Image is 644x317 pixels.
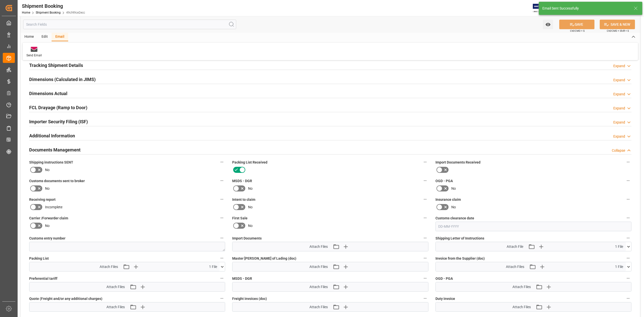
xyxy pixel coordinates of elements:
[232,197,255,202] span: Intent to claim
[29,90,67,97] h2: Dimensions Actual
[100,264,118,269] span: Attach Files
[309,244,328,249] span: Attach Files
[435,236,484,241] span: Shipping Letter of Instructions
[22,11,30,14] a: Home
[23,20,236,29] input: Search Fields
[543,20,553,29] button: open menu
[613,92,625,97] div: Expand
[625,235,631,241] button: Shipping Letter of Instructions
[22,2,85,10] div: Shipment Booking
[435,178,453,184] span: OGD - PGA
[435,160,480,165] span: Import Documents Received
[29,104,87,111] h2: FCL Drayage (Ramp to Door)
[21,33,38,41] div: Home
[209,264,217,269] span: 1 File
[625,159,631,165] button: Import Documents Received
[29,118,88,125] h2: Importer Security Filing (ISF)
[600,20,635,29] button: SAVE & NEW
[219,295,225,302] button: Quote (Freight and/or any additional charges)
[422,159,428,165] button: Packing List Received
[29,256,49,261] span: Packing List
[435,296,455,301] span: Duty invoice
[512,284,531,290] span: Attach Files
[422,275,428,282] button: MSDS - DGR
[45,223,50,228] span: No
[45,186,50,191] span: No
[29,236,65,241] span: Customs entry number
[422,196,428,203] button: Intent to claim
[29,132,75,139] h2: Additional Information
[435,276,453,281] span: OGD - PGA
[36,11,61,14] a: Shipment Booking
[232,178,252,184] span: MSDS - DGR
[422,295,428,302] button: Freight invoices (doc)
[106,284,125,290] span: Attach Files
[232,216,248,221] span: First Sale
[29,76,96,83] h2: Dimensions (Calculated in JIMS)
[507,244,523,249] span: Attach File
[29,216,68,221] span: Carrier /Forwarder claim
[613,134,625,139] div: Expand
[219,275,225,282] button: Preferential tariff
[219,235,225,241] button: Customs entry number
[45,205,62,210] span: Incomplete
[422,215,428,221] button: First Sale
[29,62,83,69] h2: Tracking Shipment Details
[625,215,631,221] button: Customs clearance date
[625,275,631,282] button: OGD - PGA
[232,256,296,261] span: Master [PERSON_NAME] of Lading (doc)
[52,33,68,41] div: Email
[435,216,474,221] span: Customs clearance date
[26,53,42,58] div: Send Email
[625,295,631,302] button: Duty invoice
[38,33,52,41] div: Edit
[613,63,625,69] div: Expand
[248,223,253,228] span: No
[612,148,625,153] div: Collapse
[451,186,456,191] span: No
[248,205,253,210] span: No
[625,196,631,203] button: Insurance claim
[542,6,629,11] div: Email Sent Successfully
[422,255,428,261] button: Master [PERSON_NAME] of Lading (doc)
[309,264,328,269] span: Attach Files
[570,29,585,33] span: Ctrl/CMD + S
[29,146,80,153] h2: Documents Management
[435,197,461,202] span: Insurance claim
[613,77,625,83] div: Expand
[29,197,56,202] span: Receiving report
[219,255,225,261] button: Packing List
[248,186,253,191] span: No
[422,177,428,184] button: MSDS - DGR
[219,159,225,165] button: Shipping instructions SENT
[232,160,267,165] span: Packing List Received
[435,256,485,261] span: Invoice from the Supplier (doc)
[29,296,102,301] span: Quote (Freight and/or any additional charges)
[309,304,328,310] span: Attach Files
[29,160,73,165] span: Shipping instructions SENT
[615,264,623,269] span: 1 File
[232,276,252,281] span: MSDS - DGR
[615,244,623,249] span: 1 File
[29,178,85,184] span: Customs documents sent to broker
[219,215,225,221] button: Carrier /Forwarder claim
[309,284,328,290] span: Attach Files
[232,296,267,301] span: Freight invoices (doc)
[219,177,225,184] button: Customs documents sent to broker
[613,106,625,111] div: Expand
[219,196,225,203] button: Receiving report
[451,205,456,210] span: No
[29,276,57,281] span: Preferential tariff
[506,264,524,269] span: Attach Files
[45,167,50,173] span: No
[613,120,625,125] div: Expand
[607,29,629,33] span: Ctrl/CMD + Shift + S
[435,222,631,231] input: DD-MM-YYYY
[422,235,428,241] button: Import Documents
[106,304,125,310] span: Attach Files
[625,177,631,184] button: OGD - PGA
[512,304,531,310] span: Attach Files
[625,255,631,261] button: Invoice from the Supplier (doc)
[559,20,594,29] button: SAVE
[232,236,262,241] span: Import Documents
